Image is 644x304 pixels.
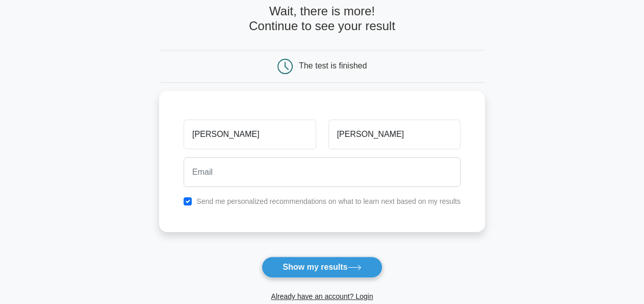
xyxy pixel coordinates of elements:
[299,61,367,70] div: The test is finished
[262,256,382,278] button: Show my results
[328,120,460,149] input: Last name
[271,292,373,300] a: Already have an account? Login
[196,197,460,205] label: Send me personalized recommendations on what to learn next based on my results
[184,157,460,187] input: Email
[159,4,485,34] h4: Wait, there is more! Continue to see your result
[184,120,316,149] input: First name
